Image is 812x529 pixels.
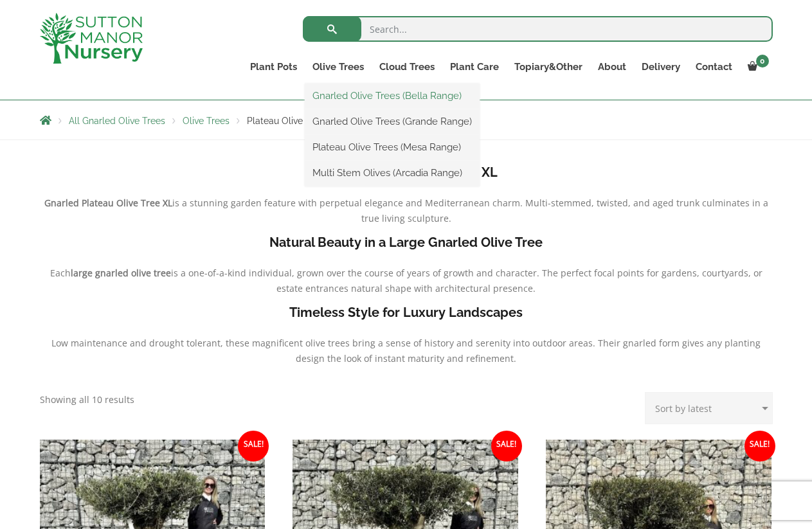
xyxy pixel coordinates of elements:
p: Showing all 10 results [40,392,134,408]
input: Search... [303,16,773,42]
span: Sale! [744,431,775,462]
span: Sale! [491,431,522,462]
a: About [590,58,634,76]
nav: Breadcrumbs [40,115,773,125]
a: Gnarled Olive Trees (Grande Range) [305,112,480,131]
a: Contact [688,58,740,76]
a: 0 [740,58,773,76]
a: All Gnarled Olive Trees [69,116,165,126]
a: Delivery [634,58,688,76]
a: Multi Stem Olives (Arcadia Range) [305,163,480,183]
a: Plant Pots [242,58,305,76]
a: Gnarled Olive Trees (Bella Range) [305,86,480,105]
a: Plant Care [442,58,507,76]
a: Topiary&Other [507,58,590,76]
span: Low maintenance and drought tolerant, these magnificent olive trees bring a sense of history and ... [51,337,761,364]
b: large gnarled olive tree [71,267,171,279]
b: Gnarled Plateau Olive Tree XL [44,197,172,209]
span: 0 [756,55,769,67]
a: Plateau Olive Trees (Mesa Range) [305,138,480,157]
span: Plateau Olive Trees (Mesa Range) [247,116,388,126]
a: Cloud Trees [372,58,442,76]
span: Sale! [238,431,269,462]
select: Shop order [645,392,773,424]
span: is a stunning garden feature with perpetual elegance and Mediterranean charm. Multi-stemmed, twis... [172,197,768,224]
a: Olive Trees [183,116,230,126]
span: Each [50,267,71,279]
b: Timeless Style for Luxury Landscapes [289,305,523,320]
span: is a one-of-a-kind individual, grown over the course of years of growth and character. The perfec... [171,267,762,294]
a: Olive Trees [305,58,372,76]
b: Natural Beauty in a Large Gnarled Olive Tree [269,235,543,250]
img: logo [40,13,143,64]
